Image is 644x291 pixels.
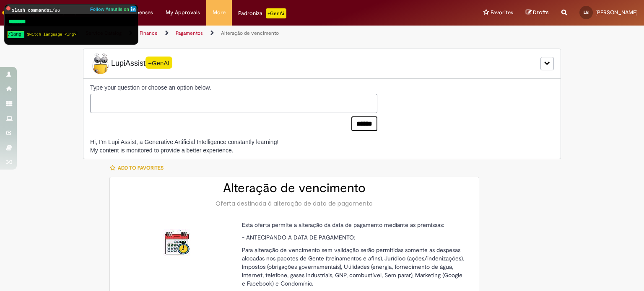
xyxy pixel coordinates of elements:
[491,8,513,17] span: Favorites
[1,4,44,21] img: ServiceNow
[238,8,286,18] div: Padroniza
[242,246,464,288] p: Para alteração de vencimento sem validação serão permitidas somente as despesas alocadas nos paco...
[49,8,60,13] span: 1/86
[5,5,138,14] div: Slash commands
[595,9,638,16] span: [PERSON_NAME]
[221,30,279,36] a: Alteração de vencimento
[526,9,549,17] a: Drafts
[118,199,470,208] div: Oferta destinada à alteração de data de pagamento
[584,10,589,15] span: LB
[213,8,226,17] span: More
[90,53,172,74] span: LupiAssist
[27,32,76,37] span: Switch language <lng>
[242,221,464,229] p: Esta oferta permite a alteração da data de pagamento mediante as premissas:
[90,53,111,74] img: Lupi
[90,138,278,155] div: Hi, I'm Lupi Assist, a Generative Artificial Intelligence constantly learning! My content is moni...
[118,181,470,195] h2: Alteração de vencimento
[166,8,200,17] span: My Approvals
[6,26,423,41] ul: Page breadcrumbs
[90,5,138,13] a: Follow #snutils on
[266,8,286,18] p: +GenAi
[242,233,464,242] p: - ANTECIPANDO A DATA DE PAGAMENTO:
[109,159,168,177] button: Add to favorites
[90,83,377,92] label: Type your question or choose an option below.
[83,49,561,79] div: LupiLupiAssist+GenAI
[533,8,549,16] span: Drafts
[140,30,158,36] a: Finance
[176,30,203,36] a: Pagamentos
[8,31,24,38] span: /lang
[118,165,164,171] span: Add to favorites
[164,229,190,256] img: Alteração de vencimento
[145,57,172,69] span: +GenAI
